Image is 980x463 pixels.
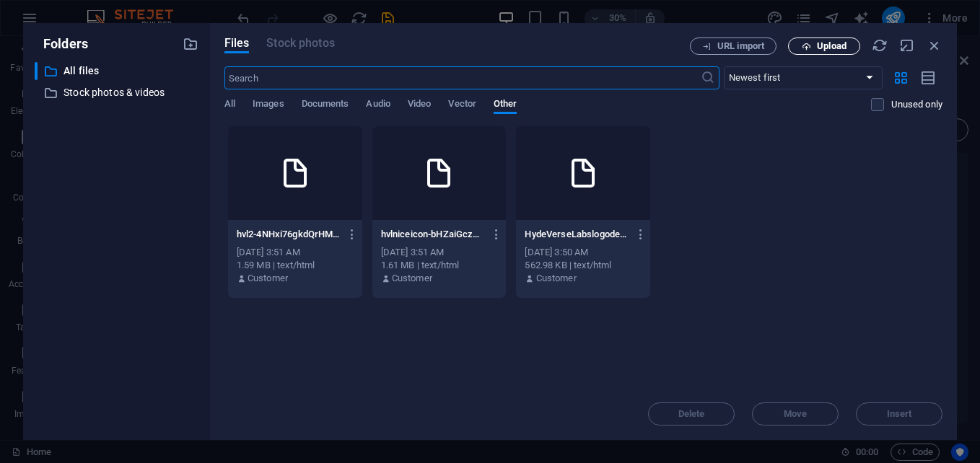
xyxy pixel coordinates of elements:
p: Customer [248,272,288,285]
p: Stock photos & videos [64,84,172,101]
div: 562.98 KB | text/html [525,259,642,272]
div: [DATE] 3:51 AM [381,246,498,259]
button: Upload [788,38,860,55]
div: 1.59 MB | text/html [237,259,354,272]
p: HydeVerseLabslogodesign-Claude-iRsY_cfsDT-P3RMFBphj1w.html [525,228,628,241]
span: This file type is not supported by this element [266,35,334,52]
p: hvl2-4NHxi76gkdQrHMAOEBCr-g.html [237,228,340,241]
span: Audio [366,95,390,115]
div: [DATE] 3:51 AM [237,246,354,259]
span: Upload [817,42,846,50]
span: Files [224,35,250,52]
span: URL import [717,42,764,50]
div: Stock photos & videos [35,84,198,102]
p: All files [64,63,172,79]
div: [DATE] 3:50 AM [525,246,642,259]
span: Other [494,95,517,115]
div: 1.61 MB | text/html [381,259,498,272]
span: Video [408,95,431,115]
span: All [224,95,235,115]
p: Displays only files that are not in use on the website. Files added during this session can still... [891,98,942,111]
p: Folders [35,35,88,53]
i: Create new folder [183,36,198,52]
button: URL import [690,38,776,55]
i: Close [927,38,942,53]
input: Search [224,66,701,89]
i: Minimize [899,38,915,53]
span: Vector [448,95,476,115]
p: hvlniceicon-bHZaiGczNGiIMnH9-l10TQ.html [381,228,484,241]
p: Customer [392,272,432,285]
span: Documents [302,95,349,115]
p: Customer [536,272,577,285]
span: Images [253,95,284,115]
i: Reload [872,38,888,53]
div: ​ [35,62,38,80]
